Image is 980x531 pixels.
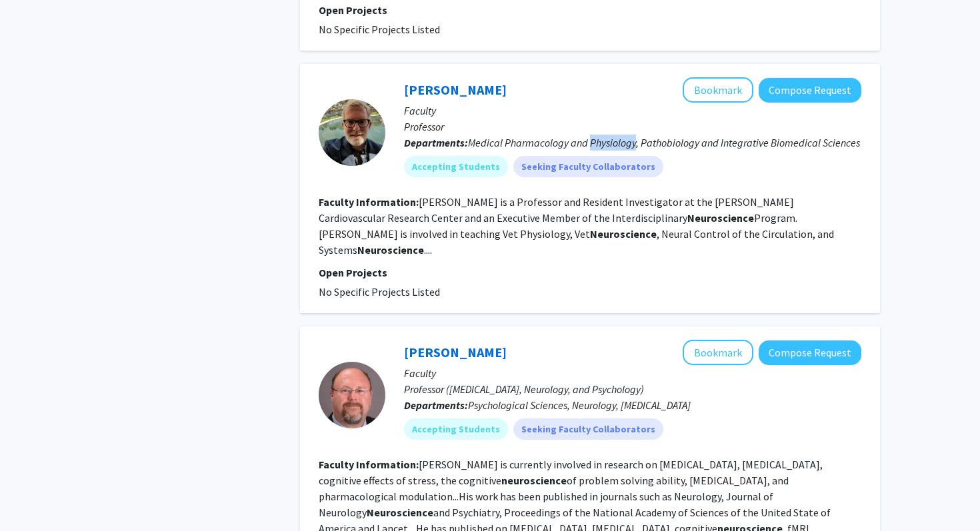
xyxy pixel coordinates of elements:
[468,136,860,149] span: Medical Pharmacology and Physiology, Pathobiology and Integrative Biomedical Sciences
[683,77,753,103] button: Add David Kline to Bookmarks
[404,81,507,98] a: [PERSON_NAME]
[319,195,419,209] b: Faculty Information:
[319,23,440,36] span: No Specific Projects Listed
[759,78,861,103] button: Compose Request to David Kline
[319,195,834,257] fg-read-more: [PERSON_NAME] is a Professor and Resident Investigator at the [PERSON_NAME] Cardiovascular Resear...
[501,474,567,487] b: neuroscience
[513,418,663,440] mat-chip: Seeking Faculty Collaborators
[404,381,861,397] p: Professor ([MEDICAL_DATA], Neurology, and Psychology)
[319,285,440,298] span: No Specific Projects Listed
[10,471,57,521] iframe: Chat
[687,211,754,225] b: Neuroscience
[404,398,468,412] b: Departments:
[404,156,508,177] mat-chip: Accepting Students
[683,340,753,365] button: Add David Beversdorf to Bookmarks
[759,340,861,365] button: Compose Request to David Beversdorf
[367,506,433,519] b: Neuroscience
[319,2,861,18] p: Open Projects
[513,156,663,177] mat-chip: Seeking Faculty Collaborators
[590,227,657,241] b: Neuroscience
[404,103,861,119] p: Faculty
[468,398,691,412] span: Psychological Sciences, Neurology, [MEDICAL_DATA]
[404,344,507,360] a: [PERSON_NAME]
[404,365,861,381] p: Faculty
[404,418,508,440] mat-chip: Accepting Students
[357,243,424,257] b: Neuroscience
[404,136,468,149] b: Departments:
[319,458,419,471] b: Faculty Information:
[319,265,861,280] p: Open Projects
[404,119,861,135] p: Professor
